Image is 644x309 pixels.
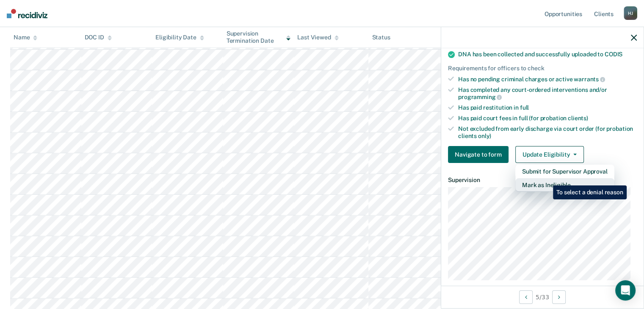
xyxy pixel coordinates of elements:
[478,132,491,139] span: only)
[568,115,588,121] span: clients)
[14,34,37,41] div: Name
[552,290,566,304] button: Next Opportunity
[515,165,614,178] button: Submit for Supervisor Approval
[458,86,637,101] div: Has completed any court-ordered interventions and/or
[155,34,204,41] div: Eligibility Date
[458,94,502,100] span: programming
[458,51,637,58] div: DNA has been collected and successfully uploaded to
[297,34,338,41] div: Last Viewed
[605,51,622,58] span: CODIS
[519,290,533,304] button: Previous Opportunity
[448,146,512,163] a: Navigate to form link
[624,6,637,20] div: H J
[227,30,291,44] div: Supervision Termination Date
[458,75,637,83] div: Has no pending criminal charges or active
[515,146,584,163] button: Update Eligibility
[574,76,605,83] span: warrants
[372,34,390,41] div: Status
[458,125,637,140] div: Not excluded from early discharge via court order (for probation clients
[448,177,637,184] dt: Supervision
[7,9,47,18] img: Recidiviz
[441,286,644,308] div: 5 / 33
[458,104,637,111] div: Has paid restitution in
[448,146,509,163] button: Navigate to form
[85,34,112,41] div: DOC ID
[515,178,614,192] button: Mark as Ineligible
[615,280,636,301] div: Open Intercom Messenger
[458,115,637,122] div: Has paid court fees in full (for probation
[448,65,637,72] div: Requirements for officers to check
[520,104,529,111] span: full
